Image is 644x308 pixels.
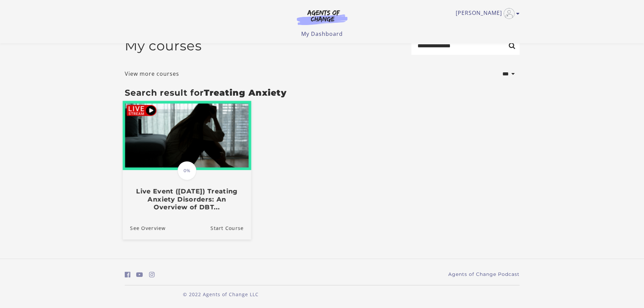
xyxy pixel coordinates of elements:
a: https://www.youtube.com/c/AgentsofChangeTestPrepbyMeaganMitchell (Open in a new window) [136,270,143,280]
a: https://www.facebook.com/groups/aswbtestprep (Open in a new window) [125,270,130,280]
p: © 2022 Agents of Change LLC [125,291,317,298]
img: Agents of Change Logo [290,9,355,25]
h3: Search result for [125,88,520,98]
a: Live Event (8/22/25) Treating Anxiety Disorders: An Overview of DBT...: Resume Course [210,216,251,239]
h2: My courses [125,38,202,54]
i: https://www.youtube.com/c/AgentsofChangeTestPrepbyMeaganMitchell (Open in a new window) [136,271,143,278]
a: Toggle menu [456,8,516,19]
a: Live Event (8/22/25) Treating Anxiety Disorders: An Overview of DBT...: See Overview [122,216,165,239]
a: https://www.instagram.com/agentsofchangeprep/ (Open in a new window) [149,270,155,280]
i: https://www.instagram.com/agentsofchangeprep/ (Open in a new window) [149,271,155,278]
i: https://www.facebook.com/groups/aswbtestprep (Open in a new window) [125,271,130,278]
a: View more courses [125,70,179,78]
h3: Live Event ([DATE]) Treating Anxiety Disorders: An Overview of DBT... [130,187,243,211]
strong: Treating Anxiety [204,88,287,98]
span: 0% [177,161,196,180]
a: My Dashboard [301,30,343,38]
a: Agents of Change Podcast [448,271,520,278]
